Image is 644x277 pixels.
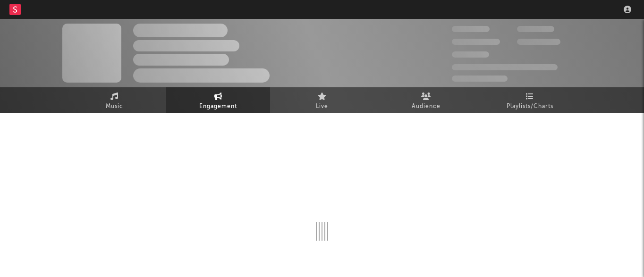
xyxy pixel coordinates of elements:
span: 50,000,000 [452,39,500,45]
span: 100,000 [452,51,489,58]
span: Playlists/Charts [507,101,553,112]
span: Audience [412,101,441,112]
span: 100,000 [517,26,554,32]
a: Playlists/Charts [478,87,582,113]
a: Live [270,87,374,113]
a: Music [62,87,166,113]
span: 50,000,000 Monthly Listeners [452,64,558,70]
span: 1,000,000 [517,39,560,45]
span: Music [106,101,123,112]
span: Live [316,101,328,112]
span: Jump Score: 85.0 [452,76,508,82]
span: 300,000 [452,26,490,32]
a: Engagement [166,87,270,113]
a: Audience [374,87,478,113]
span: Engagement [199,101,237,112]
